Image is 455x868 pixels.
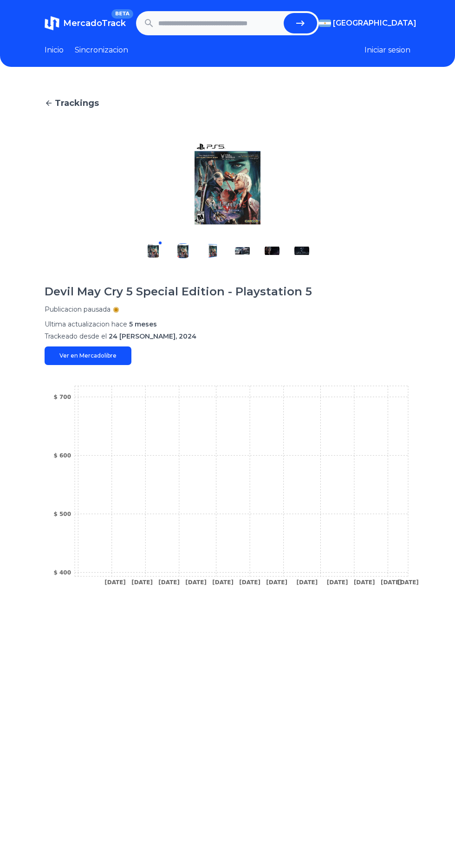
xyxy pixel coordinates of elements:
[381,579,402,586] tspan: [DATE]
[55,97,99,110] span: Trackings
[354,579,375,586] tspan: [DATE]
[397,579,419,586] tspan: [DATE]
[175,243,190,258] img: Devil May Cry 5 Special Edition - Playstation 5
[53,569,71,576] tspan: $ 400
[75,45,128,56] a: Sincronizacion
[45,332,107,340] span: Trackeado desde el
[63,18,126,28] span: MercadoTrack
[45,346,131,365] a: Ver en Mercadolibre
[45,284,312,299] h1: Devil May Cry 5 Special Edition - Playstation 5
[265,243,279,258] img: Devil May Cry 5 Special Edition - Playstation 5
[364,45,410,56] button: Iniciar sesion
[319,18,410,29] button: [GEOGRAPHIC_DATA]
[45,16,126,31] a: MercadoTrackBETA
[319,20,331,27] img: Argentina
[239,579,260,586] tspan: [DATE]
[109,332,196,340] span: 24 [PERSON_NAME], 2024
[297,579,318,586] tspan: [DATE]
[45,97,410,110] a: Trackings
[146,243,161,258] img: Devil May Cry 5 Special Edition - Playstation 5
[266,579,287,586] tspan: [DATE]
[235,243,250,258] img: Devil May Cry 5 Special Edition - Playstation 5
[53,394,71,400] tspan: $ 700
[53,511,71,517] tspan: $ 500
[205,243,220,258] img: Devil May Cry 5 Special Edition - Playstation 5
[129,320,157,328] span: 5 meses
[158,579,180,586] tspan: [DATE]
[333,18,416,29] span: [GEOGRAPHIC_DATA]
[45,45,64,56] a: Inicio
[185,579,207,586] tspan: [DATE]
[104,579,126,586] tspan: [DATE]
[45,305,110,314] p: Publicacion pausada
[45,16,59,31] img: MercadoTrack
[138,139,317,228] img: Devil May Cry 5 Special Edition - Playstation 5
[53,452,71,459] tspan: $ 600
[294,243,309,258] img: Devil May Cry 5 Special Edition - Playstation 5
[212,579,234,586] tspan: [DATE]
[111,9,133,19] span: BETA
[327,579,348,586] tspan: [DATE]
[131,579,153,586] tspan: [DATE]
[45,320,127,328] span: Ultima actualizacion hace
